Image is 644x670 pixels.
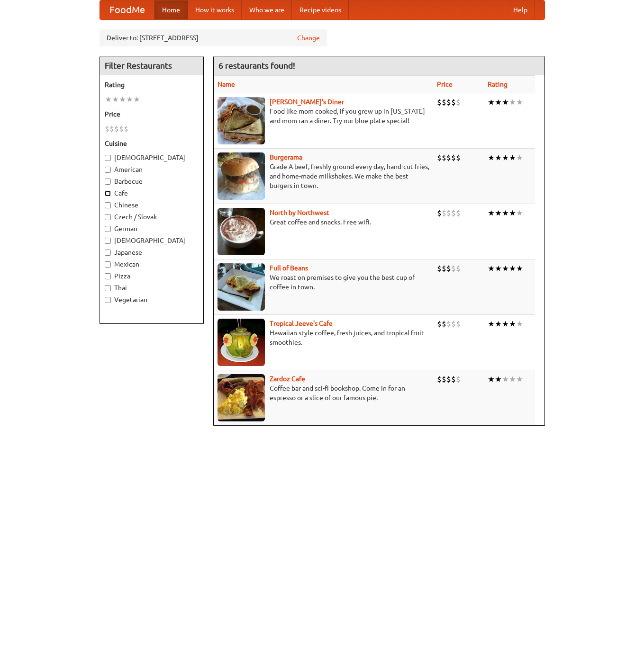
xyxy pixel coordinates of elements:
[218,273,429,292] p: We roast on premises to give you the best cup of coffee in town.
[218,61,295,70] ng-pluralize: 6 restaurants found!
[218,328,429,347] p: Hawaiian style coffee, fresh juices, and tropical fruit smoothies.
[218,217,429,227] p: Great coffee and snacks. Free wifi.
[270,375,305,383] a: Zardoz Cafe
[105,94,112,105] li: ★
[270,209,329,216] b: North by Northwest
[100,56,203,75] h4: Filter Restaurants
[100,0,154,19] a: FoodMe
[437,152,442,163] li: $
[105,202,111,208] input: Chinese
[456,374,461,384] li: $
[133,94,140,105] li: ★
[105,250,111,256] input: Japanese
[105,283,199,293] label: Thai
[506,0,535,19] a: Help
[105,165,199,174] label: American
[516,319,523,329] li: ★
[105,80,199,89] h5: Rating
[218,384,429,402] p: Coffee bar and sci-fi bookshop. Come in for an espresso or a slice of our famous pie.
[126,94,133,105] li: ★
[100,29,327,46] div: Deliver to: [STREET_ADDRESS]
[509,374,516,384] li: ★
[502,263,509,274] li: ★
[495,152,502,163] li: ★
[442,208,446,218] li: $
[446,152,451,163] li: $
[488,152,495,163] li: ★
[154,0,188,19] a: Home
[242,0,292,19] a: Who we are
[297,33,320,43] a: Change
[495,97,502,107] li: ★
[105,124,109,134] li: $
[488,97,495,107] li: ★
[442,319,446,329] li: $
[509,97,516,107] li: ★
[105,155,111,161] input: [DEMOGRAPHIC_DATA]
[488,374,495,384] li: ★
[446,97,451,107] li: $
[451,152,456,163] li: $
[218,263,265,311] img: beans.jpg
[188,0,242,19] a: How it works
[105,177,199,186] label: Barbecue
[456,319,461,329] li: $
[509,319,516,329] li: ★
[437,374,442,384] li: $
[270,320,333,327] a: Tropical Jeeve's Cafe
[495,208,502,218] li: ★
[270,264,308,272] a: Full of Beans
[446,374,451,384] li: $
[105,273,111,279] input: Pizza
[456,208,461,218] li: $
[105,212,199,222] label: Czech / Slovak
[105,190,111,197] input: Cafe
[488,208,495,218] li: ★
[105,297,111,303] input: Vegetarian
[456,263,461,274] li: $
[105,167,111,173] input: American
[502,152,509,163] li: ★
[502,374,509,384] li: ★
[437,208,442,218] li: $
[509,263,516,274] li: ★
[218,107,429,125] p: Food like mom cooked, if you grew up in [US_STATE] and mom ran a diner. Try our blue plate special!
[105,153,199,162] label: [DEMOGRAPHIC_DATA]
[270,153,302,161] a: Burgerama
[105,226,111,232] input: German
[446,319,451,329] li: $
[456,152,461,163] li: $
[218,80,235,88] a: Name
[119,124,124,134] li: $
[502,319,509,329] li: ★
[270,98,344,106] b: [PERSON_NAME]'s Diner
[516,152,523,163] li: ★
[509,208,516,218] li: ★
[105,179,111,185] input: Barbecue
[502,208,509,218] li: ★
[119,94,126,105] li: ★
[218,319,265,366] img: jeeves.jpg
[488,263,495,274] li: ★
[516,208,523,218] li: ★
[105,285,111,291] input: Thai
[437,80,453,88] a: Price
[112,94,119,105] li: ★
[442,263,446,274] li: $
[124,124,128,134] li: $
[105,236,199,245] label: [DEMOGRAPHIC_DATA]
[105,248,199,257] label: Japanese
[516,97,523,107] li: ★
[105,259,199,269] label: Mexican
[218,152,265,200] img: burgerama.jpg
[451,97,456,107] li: $
[105,139,199,148] h5: Cuisine
[495,319,502,329] li: ★
[109,124,114,134] li: $
[442,374,446,384] li: $
[105,200,199,210] label: Chinese
[218,162,429,190] p: Grade A beef, freshly ground every day, hand-cut fries, and home-made milkshakes. We make the bes...
[437,97,442,107] li: $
